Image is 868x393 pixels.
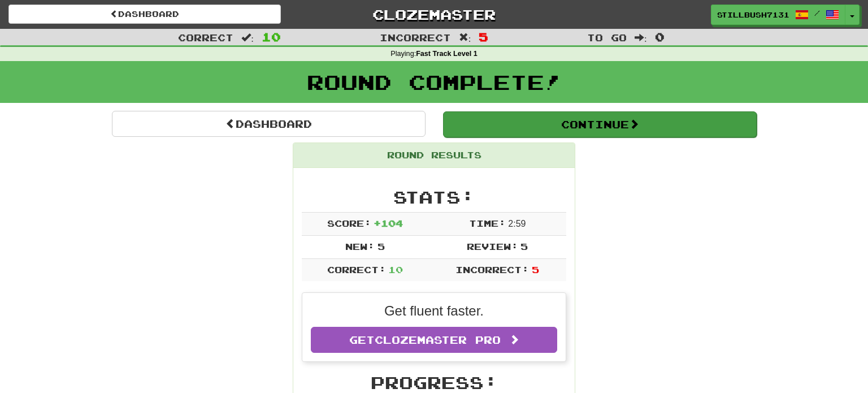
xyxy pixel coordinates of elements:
[327,264,386,275] span: Correct:
[520,241,528,252] span: 5
[375,334,501,346] span: Clozemaster Pro
[443,111,757,137] button: Continue
[587,32,627,43] span: To go
[302,188,566,206] h2: Stats:
[467,241,518,252] span: Review:
[479,30,488,44] span: 5
[345,241,375,252] span: New:
[293,143,575,168] div: Round Results
[377,241,385,252] span: 5
[532,264,539,275] span: 5
[469,218,506,228] span: Time:
[635,33,647,42] span: :
[298,5,570,24] a: Clozemaster
[4,71,864,93] h1: Round Complete!
[302,373,566,392] h2: Progress:
[374,218,403,228] span: + 104
[508,219,526,228] span: 2 : 59
[711,5,845,25] a: StillBush7131 /
[241,33,254,42] span: :
[311,301,557,321] p: Get fluent faster.
[717,10,789,20] span: StillBush7131
[262,30,281,44] span: 10
[8,5,281,24] a: Dashboard
[178,32,233,43] span: Correct
[455,264,529,275] span: Incorrect:
[327,218,371,228] span: Score:
[459,33,471,42] span: :
[380,32,451,43] span: Incorrect
[814,9,820,17] span: /
[112,111,426,137] a: Dashboard
[388,264,403,275] span: 10
[655,30,665,44] span: 0
[416,50,478,58] strong: Fast Track Level 1
[311,327,557,353] a: GetClozemaster Pro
